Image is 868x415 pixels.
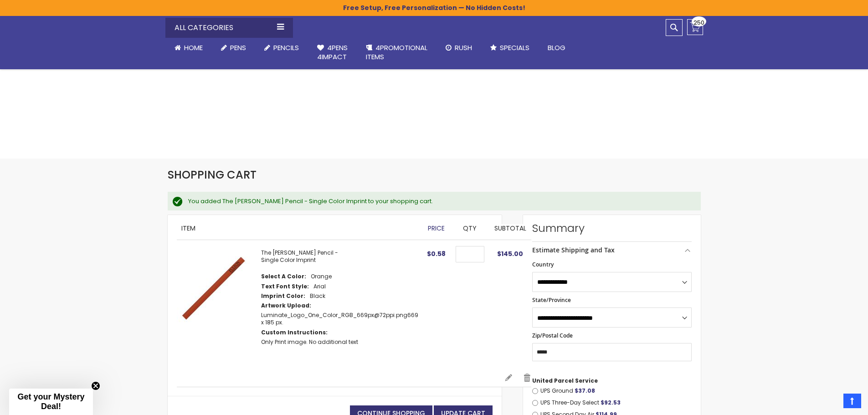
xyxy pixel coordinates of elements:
[261,329,328,336] dt: Custom Instructions
[261,292,305,300] dt: Imprint Color
[177,249,252,324] img: The Carpenter Pencil - Single Color Imprint-Orange
[455,43,472,52] span: Rush
[165,18,293,38] div: All Categories
[428,224,445,233] span: Price
[308,38,357,67] a: 4Pens4impact
[497,249,523,258] span: $145.00
[693,18,704,27] span: 250
[212,38,255,58] a: Pens
[261,311,407,319] a: Luminate_Logo_One_Color_RGB_669px@72ppi.png
[310,292,325,300] dd: Black
[532,246,615,254] strong: Estimate Shipping and Tax
[255,38,308,58] a: Pencils
[532,296,571,304] span: State/Province
[17,392,84,411] span: Get your Mystery Deal!
[427,249,446,258] span: $0.58
[184,43,203,52] span: Home
[9,389,93,415] div: Get your Mystery Deal!Close teaser
[532,377,598,384] span: United Parcel Service
[168,167,257,182] span: Shopping Cart
[687,19,703,35] a: 250
[532,221,692,236] strong: Summary
[181,224,195,233] span: Item
[601,399,621,406] span: $92.53
[532,332,573,339] span: Zip/Postal Code
[188,197,692,205] div: You added The [PERSON_NAME] Pencil - Single Color Imprint to your shopping cart.
[366,43,427,61] span: 4PROMOTIONAL ITEMS
[261,249,338,264] a: The [PERSON_NAME] Pencil - Single Color Imprint
[575,387,595,395] span: $37.08
[539,38,575,58] a: Blog
[261,338,358,346] dd: Only Print image. No additional text
[177,249,261,364] a: The Carpenter Pencil - Single Color Imprint-Orange
[317,43,348,61] span: 4Pens 4impact
[273,43,299,52] span: Pencils
[261,273,306,280] dt: Select A Color
[261,302,311,309] dt: Artwork Upload
[313,283,326,290] dd: Arial
[261,283,309,290] dt: Text Font Style
[463,224,477,233] span: Qty
[540,387,692,395] label: UPS Ground
[540,399,692,406] label: UPS Three-Day Select
[481,38,539,58] a: Specials
[311,273,332,280] dd: Orange
[548,43,565,52] span: Blog
[494,224,526,233] span: Subtotal
[165,38,212,58] a: Home
[230,43,246,52] span: Pens
[500,43,529,52] span: Specials
[843,394,861,408] a: Top
[261,312,418,326] dd: 669 x 185 px.
[91,381,100,390] button: Close teaser
[437,38,481,58] a: Rush
[532,261,554,268] span: Country
[357,38,437,67] a: 4PROMOTIONALITEMS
